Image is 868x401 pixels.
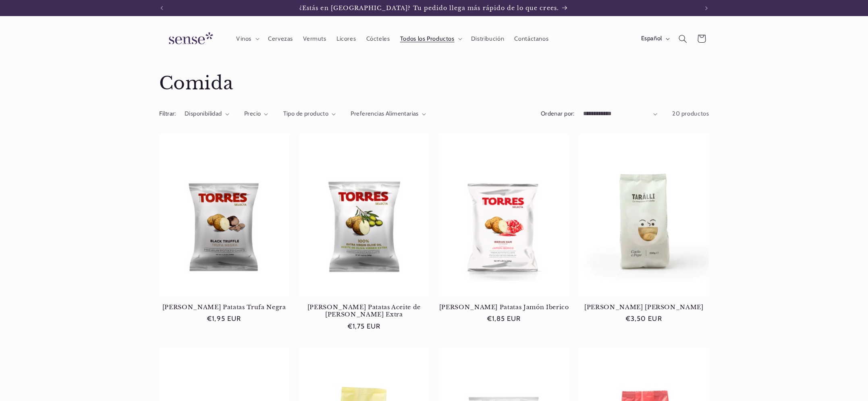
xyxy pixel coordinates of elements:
[395,30,466,48] summary: Todos los Productos
[156,24,223,54] a: Sense
[336,35,356,43] span: Licores
[299,304,429,318] a: [PERSON_NAME] Patatas Aceite de [PERSON_NAME] Extra
[244,110,261,117] span: Precio
[672,110,709,117] span: 20 productos
[641,34,662,43] span: Español
[466,30,509,48] a: Distribución
[351,110,419,117] span: Preferencias Alimentarias
[303,35,326,43] span: Vermuts
[159,72,709,95] h1: Comida
[366,35,390,43] span: Cócteles
[579,304,709,311] a: [PERSON_NAME] [PERSON_NAME]
[244,110,268,118] summary: Precio
[185,110,222,117] span: Disponibilidad
[400,35,455,43] span: Todos los Productos
[159,27,220,50] img: Sense
[283,110,329,117] span: Tipo de producto
[159,304,289,311] a: [PERSON_NAME] Patatas Trufa Negra
[159,110,176,118] h2: Filtrar:
[361,30,395,48] a: Cócteles
[331,30,361,48] a: Licores
[231,30,263,48] summary: Vinos
[636,31,673,47] button: Español
[439,304,569,311] a: [PERSON_NAME] Patatas Jamón Iberico
[514,35,548,43] span: Contáctanos
[471,35,505,43] span: Distribución
[185,110,229,118] summary: Disponibilidad (0 seleccionado)
[236,35,251,43] span: Vinos
[299,4,559,12] span: ¿Estás en [GEOGRAPHIC_DATA]? Tu pedido llega más rápido de lo que crees.
[509,30,554,48] a: Contáctanos
[541,110,575,117] label: Ordenar por:
[263,30,298,48] a: Cervezas
[268,35,293,43] span: Cervezas
[673,29,692,48] summary: Búsqueda
[351,110,426,118] summary: Preferencias Alimentarias (0 seleccionado)
[298,30,332,48] a: Vermuts
[283,110,336,118] summary: Tipo de producto (0 seleccionado)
